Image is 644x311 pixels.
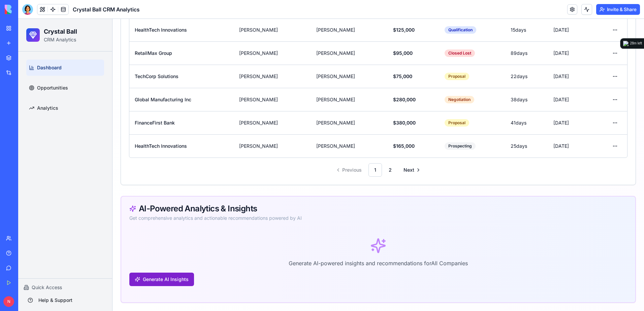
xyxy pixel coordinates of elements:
span: N [3,296,14,307]
td: [DATE] [530,92,585,115]
a: Analytics [8,81,86,97]
div: AI-Powered Analytics & Insights [111,186,609,194]
h2: Crystal Ball [26,8,59,18]
td: 22 days [487,46,530,69]
td: [PERSON_NAME] [216,46,292,69]
span: Quick Access [13,265,44,272]
td: $280,000 [369,69,421,92]
button: Invite & Share [596,4,640,15]
td: [PERSON_NAME] [293,23,369,46]
td: RetailMax Group [111,23,216,46]
td: $95,000 [369,23,421,46]
td: [PERSON_NAME] [216,23,292,46]
td: 41 days [487,92,530,115]
span: Crystal Ball CRM Analytics [73,5,139,13]
td: 38 days [487,69,530,92]
div: Qualification [426,7,458,15]
button: Generate AI Insights [111,254,176,267]
td: $380,000 [369,92,421,115]
span: Dashboard [19,45,43,52]
a: 2 [365,144,379,158]
td: [PERSON_NAME] [293,115,369,139]
div: Negotiation [426,77,456,84]
span: Opportunities [19,66,50,72]
td: FinanceFirst Bank [111,92,216,115]
td: [PERSON_NAME] [293,92,369,115]
a: Opportunities [8,61,86,77]
div: Prospecting [426,124,457,131]
td: [PERSON_NAME] [293,69,369,92]
td: Global Manufacturing Inc [111,69,216,92]
div: Get comprehensive analytics and actionable recommendations powered by AI [111,196,609,203]
td: 89 days [487,23,530,46]
a: Go to next page [380,144,406,158]
div: Proposal [426,100,451,108]
td: [PERSON_NAME] [216,69,292,92]
img: logo [5,5,46,14]
td: [DATE] [530,115,585,139]
div: Closed Lost [426,31,457,38]
a: 1 [350,144,364,158]
div: 28m left [630,41,642,46]
td: $75,000 [369,46,421,69]
td: [DATE] [530,69,585,92]
td: TechCorp Solutions [111,46,216,69]
td: [DATE] [530,23,585,46]
a: Dashboard [8,41,86,57]
td: $165,000 [369,115,421,139]
td: [PERSON_NAME] [293,46,369,69]
td: 25 days [487,115,530,139]
p: CRM Analytics [26,18,59,24]
button: Help & Support [5,276,89,287]
span: Analytics [19,86,40,93]
td: [PERSON_NAME] [216,115,292,139]
img: logo [623,41,629,46]
td: [PERSON_NAME] [216,92,292,115]
p: Generate AI-powered insights and recommendations for All Companies [111,240,609,248]
span: Next [385,148,396,154]
td: HealthTech Innovations [111,115,216,139]
nav: pagination [111,144,609,158]
div: Proposal [426,54,451,61]
td: [DATE] [530,46,585,69]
